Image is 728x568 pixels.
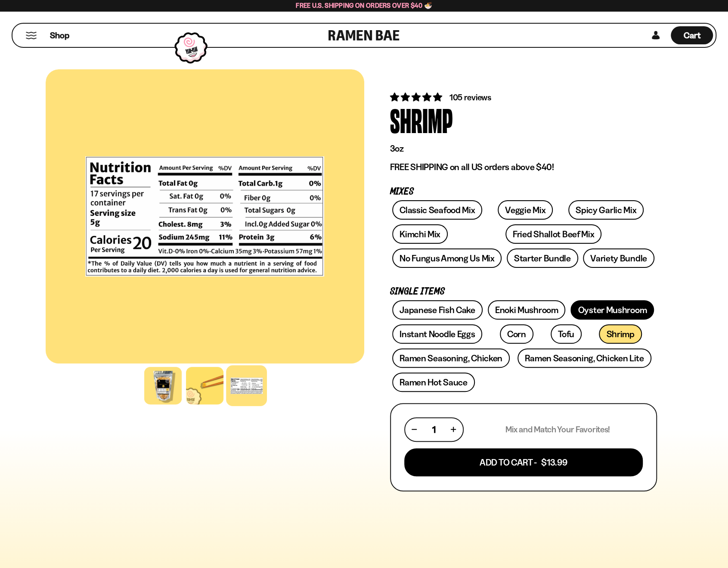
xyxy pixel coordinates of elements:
[505,424,610,435] p: Mix and Match Your Favorites!
[50,30,69,41] span: Shop
[568,200,644,220] a: Spicy Garlic Mix
[392,324,482,344] a: Instant Noodle Eggs
[390,103,453,136] div: Shrimp
[392,200,482,220] a: Classic Seafood Mix
[432,424,435,435] span: 1
[392,248,502,268] a: No Fungus Among Us Mix
[390,143,657,154] p: 3oz
[390,288,657,296] p: Single Items
[392,300,483,320] a: Japanese Fish Cake
[390,188,657,196] p: Mixes
[570,300,654,320] a: Oyster Mushroom
[50,26,69,44] a: Shop
[392,348,510,368] a: Ramen Seasoning, Chicken
[25,32,37,39] button: Mobile Menu Trigger
[404,448,643,476] button: Add To Cart - $13.99
[296,1,432,9] span: Free U.S. Shipping on Orders over $40 🍜
[500,324,533,344] a: Corn
[498,200,553,220] a: Veggie Mix
[390,92,444,102] span: 4.90 stars
[390,161,657,173] p: FREE SHIPPING on all US orders above $40!
[517,348,651,368] a: Ramen Seasoning, Chicken Lite
[449,92,491,102] span: 105 reviews
[507,248,578,268] a: Starter Bundle
[488,300,566,320] a: Enoki Mushroom
[392,372,475,392] a: Ramen Hot Sauce
[551,324,582,344] a: Tofu
[505,224,601,244] a: Fried Shallot Beef Mix
[583,248,654,268] a: Variety Bundle
[671,24,713,47] div: Cart
[392,224,448,244] a: Kimchi Mix
[684,30,700,40] span: Cart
